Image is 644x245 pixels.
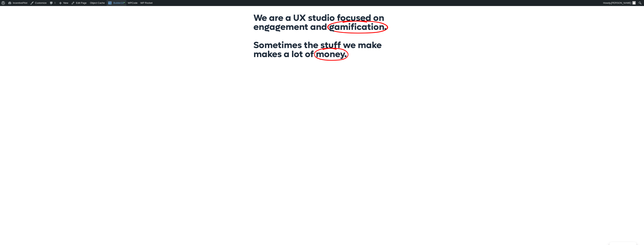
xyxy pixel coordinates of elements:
span: money. [316,50,347,59]
span: [PERSON_NAME] [611,2,631,4]
span: gamification. [329,23,387,32]
span: • [124,1,125,5]
span: We are a UX studio focused on engagement and [253,12,384,33]
span: Sometimes the stuff we make makes a lot of [253,39,382,60]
